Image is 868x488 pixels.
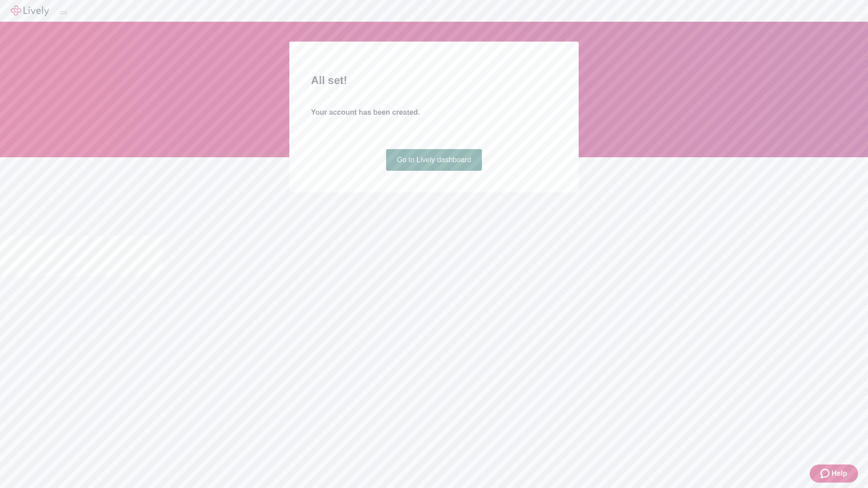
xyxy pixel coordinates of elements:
[11,5,49,16] img: Lively
[810,465,858,483] button: Zendesk support iconHelp
[311,72,557,89] h2: All set!
[311,107,557,118] h4: Your account has been created.
[821,468,831,479] svg: Zendesk support icon
[60,11,67,14] button: Log out
[386,149,482,171] a: Go to Lively dashboard
[831,468,847,479] span: Help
